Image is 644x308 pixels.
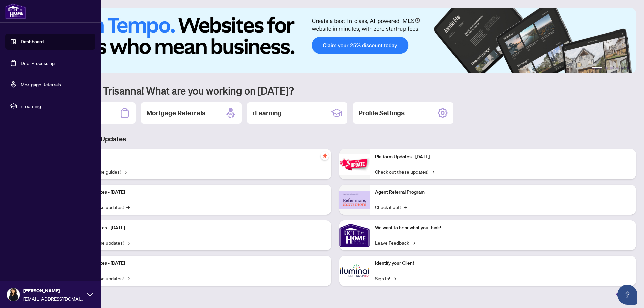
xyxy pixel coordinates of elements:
button: 5 [621,67,624,69]
a: Check it out!→ [375,203,407,211]
span: → [393,274,396,282]
button: 4 [616,67,619,69]
span: rLearning [21,102,91,110]
a: Mortgage Referrals [21,81,61,87]
p: Platform Updates - [DATE] [70,260,326,267]
p: Self-Help [70,153,326,161]
span: → [126,274,130,282]
h2: Mortgage Referrals [146,108,205,118]
img: Platform Updates - June 23, 2025 [339,154,370,175]
p: Identify your Client [375,260,631,267]
span: → [404,203,407,211]
span: → [412,239,415,246]
img: logo [5,3,26,19]
h1: Welcome back Trisanna! What are you working on [DATE]? [35,84,636,97]
a: Leave Feedback→ [375,239,415,246]
span: → [126,203,130,211]
p: Platform Updates - [DATE] [375,153,631,161]
a: Dashboard [21,39,44,45]
a: Deal Processing [21,60,55,66]
button: 1 [592,67,602,69]
img: Agent Referral Program [339,191,370,209]
img: Identify your Client [339,256,370,286]
p: Platform Updates - [DATE] [70,189,326,196]
button: Open asap [617,285,637,305]
button: 3 [610,67,613,69]
span: → [126,239,130,246]
span: → [123,168,127,175]
p: Platform Updates - [DATE] [70,224,326,232]
img: We want to hear what you think! [339,220,370,250]
h2: rLearning [252,108,282,118]
button: 2 [605,67,608,69]
span: → [431,168,434,175]
h2: Profile Settings [358,108,405,118]
span: [EMAIL_ADDRESS][DOMAIN_NAME] [23,295,84,302]
p: Agent Referral Program [375,189,631,196]
a: Sign In!→ [375,274,396,282]
p: We want to hear what you think! [375,224,631,232]
img: Profile Icon [7,288,20,301]
h3: Brokerage & Industry Updates [35,134,636,144]
span: pushpin [321,152,329,160]
span: [PERSON_NAME] [23,287,84,294]
img: Slide 0 [35,8,636,73]
a: Check out these updates!→ [375,168,434,175]
button: 6 [627,67,629,69]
